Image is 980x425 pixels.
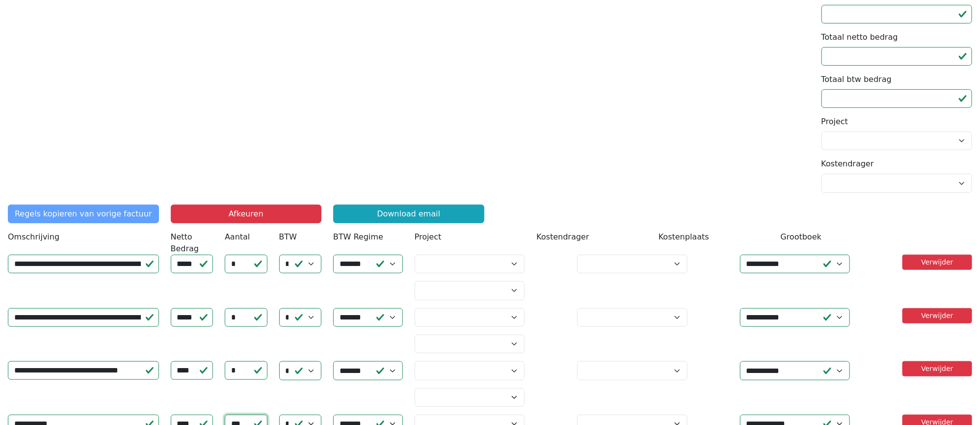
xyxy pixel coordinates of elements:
label: BTW Regime [333,231,383,243]
label: Project [415,231,442,243]
label: Omschrijving [8,231,59,243]
label: Kostenplaats [659,231,709,243]
a: Verwijder [902,361,972,376]
label: BTW [279,231,297,243]
label: Kostendrager [536,231,589,243]
label: Kostendrager [821,158,874,170]
a: Download email [333,205,484,223]
label: Netto Bedrag [171,231,213,255]
a: Verwijder [902,308,972,323]
label: Totaal btw bedrag [821,74,892,85]
label: Aantal [225,231,250,243]
button: Afkeuren [171,205,322,223]
label: Totaal netto bedrag [821,31,898,43]
label: Grootboek [781,231,822,243]
label: Project [821,116,848,128]
a: Verwijder [902,255,972,270]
